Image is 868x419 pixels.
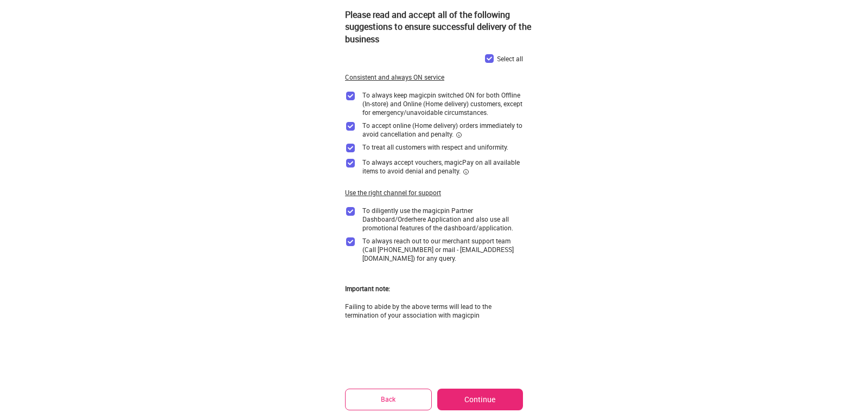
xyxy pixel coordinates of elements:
img: checkbox_purple.ceb64cee.svg [484,53,495,64]
img: checkbox_purple.ceb64cee.svg [345,143,356,153]
div: To always keep magicpin switched ON for both Offline (In-store) and Online (Home delivery) custom... [362,91,523,117]
div: To diligently use the magicpin Partner Dashboard/Orderhere Application and also use all promotion... [362,206,523,232]
img: informationCircleBlack.2195f373.svg [456,132,462,138]
div: To treat all customers with respect and uniformity. [362,143,508,151]
button: Back [345,389,432,410]
img: checkbox_purple.ceb64cee.svg [345,236,356,247]
div: Important note: [345,284,390,293]
img: checkbox_purple.ceb64cee.svg [345,158,356,169]
div: Select all [497,54,523,63]
div: Failing to abide by the above terms will lead to the termination of your association with magicpin [345,302,523,319]
img: checkbox_purple.ceb64cee.svg [345,121,356,132]
div: Use the right channel for support [345,188,441,197]
div: Consistent and always ON service [345,73,444,82]
div: To accept online (Home delivery) orders immediately to avoid cancellation and penalty. [362,121,523,138]
img: checkbox_purple.ceb64cee.svg [345,206,356,217]
img: informationCircleBlack.2195f373.svg [463,169,469,175]
div: To always accept vouchers, magicPay on all available items to avoid denial and penalty. [362,158,523,175]
button: Continue [437,389,523,410]
div: To always reach out to our merchant support team (Call [PHONE_NUMBER] or mail - [EMAIL_ADDRESS][D... [362,236,523,262]
img: checkbox_purple.ceb64cee.svg [345,91,356,101]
